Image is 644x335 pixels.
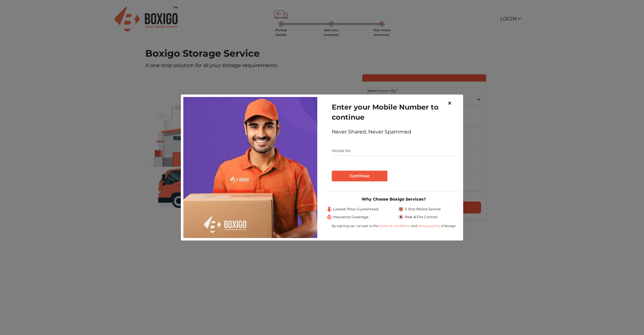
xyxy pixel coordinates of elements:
[327,224,461,228] div: By signing up I accept to the and of Boxigo
[332,102,456,122] h1: Enter your Mobile Number to continue
[405,207,441,212] span: 5 Star Rated Service
[405,214,437,220] span: Pest & Fire Control
[333,214,369,220] span: Insurance Coverage
[332,146,456,156] input: Mobile No
[332,128,456,136] div: Never Shared, Never Spammed
[442,94,457,112] button: Close
[417,224,441,228] a: privacy policy
[380,224,411,228] a: terms & conditions
[332,171,387,181] button: Continue
[183,97,317,238] img: storage-img
[327,197,461,202] h3: Why Choose Boxigo Services?
[333,207,379,212] span: Lowest Price Guaranteed
[447,99,452,108] span: ×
